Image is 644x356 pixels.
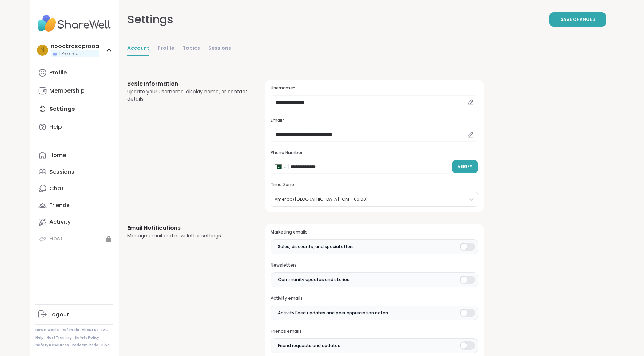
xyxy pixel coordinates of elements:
[35,327,59,332] a: How It Works
[35,64,113,81] a: Profile
[127,80,249,88] h3: Basic Information
[452,160,478,173] button: Verify
[127,232,249,239] div: Manage email and newsletter settings
[40,46,45,55] span: n
[278,342,340,349] span: Friend requests and updates
[35,82,113,99] a: Membership
[271,182,478,188] h3: Time Zone
[278,310,388,316] span: Activity Feed updates and peer appreciation notes
[59,51,81,57] span: 1 Pro credit
[49,218,71,226] div: Activity
[35,164,113,180] a: Sessions
[49,69,67,77] div: Profile
[47,335,72,340] a: Host Training
[35,11,113,35] img: ShareWell Nav Logo
[208,42,231,56] a: Sessions
[101,327,109,332] a: FAQ
[101,343,110,348] a: Blog
[49,201,70,209] div: Friends
[549,12,606,27] button: Save Changes
[35,335,44,340] a: Help
[35,306,113,323] a: Logout
[51,42,99,50] div: nooakrdsaprooa
[49,123,62,131] div: Help
[72,343,98,348] a: Redeem Code
[82,327,98,332] a: About Us
[278,244,354,250] span: Sales, discounts, and special offers
[49,151,66,159] div: Home
[35,343,69,348] a: Safety Resources
[271,229,478,235] h3: Marketing emails
[271,85,478,91] h3: Username*
[158,42,174,56] a: Profile
[35,214,113,230] a: Activity
[62,327,79,332] a: Referrals
[127,42,149,56] a: Account
[560,16,595,23] span: Save Changes
[35,147,113,164] a: Home
[183,42,200,56] a: Topics
[458,164,472,170] span: Verify
[74,335,99,340] a: Safety Policy
[127,11,173,28] div: Settings
[49,235,63,243] div: Host
[271,329,478,334] h3: Friends emails
[49,185,64,192] div: Chat
[271,262,478,268] h3: Newsletters
[49,168,74,176] div: Sessions
[35,180,113,197] a: Chat
[35,197,113,214] a: Friends
[127,224,249,232] h3: Email Notifications
[271,150,478,156] h3: Phone Number
[49,87,85,95] div: Membership
[35,119,113,135] a: Help
[35,230,113,247] a: Host
[271,295,478,301] h3: Activity emails
[49,311,69,318] div: Logout
[278,277,349,283] span: Community updates and stories
[127,88,249,103] div: Update your username, display name, or contact details
[271,118,478,124] h3: Email*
